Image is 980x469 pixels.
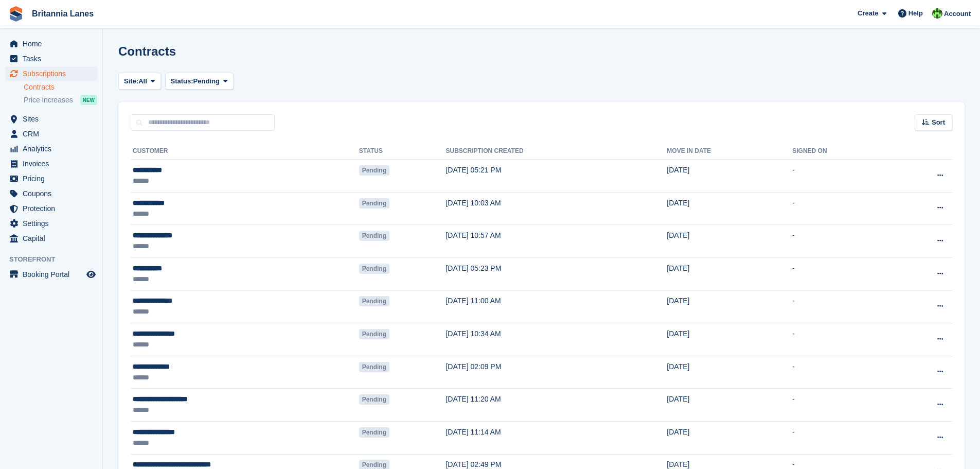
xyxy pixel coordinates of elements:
td: - [792,225,891,258]
span: Settings [23,216,84,231]
th: Customer [131,143,359,160]
span: Capital [23,231,84,246]
a: menu [5,142,97,156]
td: - [792,389,891,422]
td: [DATE] [667,192,792,225]
td: [DATE] [667,323,792,356]
td: - [792,257,891,290]
span: Subscriptions [23,66,84,81]
td: - [792,356,891,389]
td: [DATE] 02:09 PM [446,356,667,389]
a: menu [5,157,97,171]
td: [DATE] [667,290,792,323]
span: Help [908,8,923,19]
a: menu [5,186,97,201]
span: Pending [359,231,389,241]
td: [DATE] [667,225,792,258]
td: - [792,192,891,225]
span: Pending [193,76,220,86]
td: - [792,290,891,323]
span: Coupons [23,186,84,201]
a: Contracts [24,82,97,92]
div: NEW [80,95,97,105]
td: [DATE] [667,160,792,193]
a: menu [5,66,97,81]
span: Price increases [24,95,73,105]
td: [DATE] 10:03 AM [446,192,667,225]
span: Account [944,9,971,19]
span: Analytics [23,142,84,156]
td: - [792,323,891,356]
span: Pending [359,165,389,176]
span: Storefront [9,254,102,265]
th: Subscription created [446,143,667,160]
img: stora-icon-8386f47178a22dfd0bd8f6a31ec36ba5ce8667c1dd55bd0f319d3a0aa187defe.svg [8,6,24,22]
button: Site: All [118,73,161,90]
img: Robert Parr [932,8,942,19]
span: Pending [359,329,389,339]
span: Sort [932,117,945,128]
a: menu [5,112,97,126]
a: menu [5,267,97,282]
span: Pending [359,296,389,306]
a: Preview store [85,268,97,281]
th: Status [359,143,446,160]
td: [DATE] 11:14 AM [446,421,667,454]
td: [DATE] [667,389,792,422]
span: Invoices [23,157,84,171]
span: Home [23,37,84,51]
a: Price increases NEW [24,94,97,106]
td: [DATE] 10:34 AM [446,323,667,356]
a: menu [5,216,97,231]
td: [DATE] [667,421,792,454]
a: menu [5,51,97,66]
span: Protection [23,201,84,216]
td: [DATE] 05:23 PM [446,257,667,290]
td: [DATE] 11:00 AM [446,290,667,323]
a: menu [5,37,97,51]
span: Pricing [23,171,84,186]
th: Signed on [792,143,891,160]
a: menu [5,127,97,141]
td: [DATE] 10:57 AM [446,225,667,258]
span: All [138,76,147,86]
span: Sites [23,112,84,126]
span: Pending [359,198,389,209]
span: Pending [359,394,389,405]
a: menu [5,231,97,246]
span: Pending [359,362,389,372]
td: [DATE] [667,356,792,389]
td: [DATE] 05:21 PM [446,160,667,193]
td: [DATE] [667,257,792,290]
span: Create [858,8,878,19]
a: menu [5,171,97,186]
span: Pending [359,264,389,274]
span: Tasks [23,51,84,66]
button: Status: Pending [165,73,234,90]
a: Britannia Lanes [28,5,98,22]
th: Move in date [667,143,792,160]
td: - [792,160,891,193]
span: Pending [359,427,389,438]
td: [DATE] 11:20 AM [446,389,667,422]
td: - [792,421,891,454]
span: CRM [23,127,84,141]
span: Site: [124,76,138,86]
span: Status: [171,76,193,86]
span: Booking Portal [23,267,84,282]
h1: Contracts [118,44,176,58]
a: menu [5,201,97,216]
